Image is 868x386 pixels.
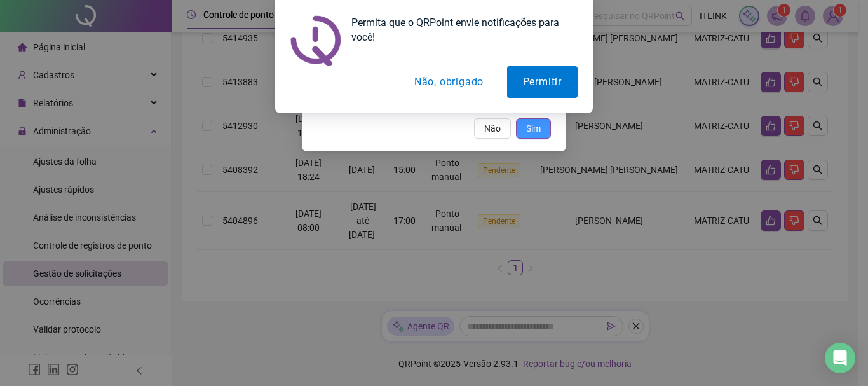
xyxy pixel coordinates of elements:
[398,66,499,98] button: Não, obrigado
[516,118,551,139] button: Sim
[341,15,578,45] div: Permita que o QRPoint envie notificações para você!
[526,121,541,135] span: Sim
[484,121,501,135] span: Não
[474,118,511,139] button: Não
[825,343,855,373] div: Open Intercom Messenger
[290,15,341,66] img: notification icon
[507,66,578,98] button: Permitir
